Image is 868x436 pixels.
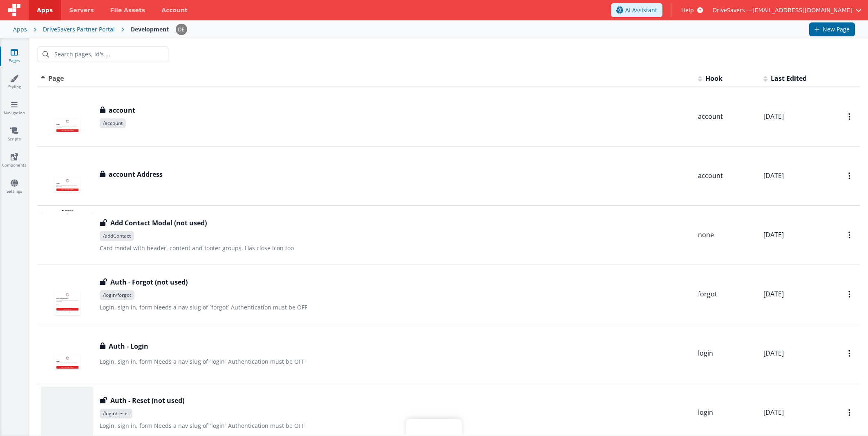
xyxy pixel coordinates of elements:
[100,358,691,366] p: Login, sign in, form Needs a nav slug of `login` Authentication must be OFF
[69,6,94,14] span: Servers
[48,74,64,83] span: Page
[110,277,188,287] h3: Auth - Forgot (not used)
[763,349,784,358] span: [DATE]
[100,303,691,311] p: Login, sign in, form Needs a nav slug of `forgot` Authentication must be OFF
[100,244,691,252] p: Card modal with header, content and footer groups. Has close icon too
[109,105,135,115] h3: account
[809,22,855,36] button: New Page
[100,409,132,418] span: /login/reset
[763,171,784,180] span: [DATE]
[705,74,723,83] span: Hook
[100,231,134,241] span: /addContact
[43,25,115,33] div: DriveSavers Partner Portal
[698,230,757,240] div: none
[611,3,662,17] button: AI Assistant
[843,108,857,125] button: Options
[713,6,861,14] button: DriveSavers — [EMAIL_ADDRESS][DOMAIN_NAME]
[681,6,694,14] span: Help
[843,227,857,243] button: Options
[100,118,126,128] span: /account
[763,408,784,417] span: [DATE]
[100,290,134,300] span: /login/forgot
[100,422,691,430] p: Login, sign in, form Needs a nav slug of `login` Authentication must be OFF
[176,24,187,35] img: c1374c675423fc74691aaade354d0b4b
[698,349,757,358] div: login
[698,408,757,417] div: login
[698,289,757,299] div: forgot
[698,112,757,121] div: account
[713,6,752,14] span: DriveSavers —
[625,6,657,14] span: AI Assistant
[843,286,857,303] button: Options
[752,6,852,14] span: [EMAIL_ADDRESS][DOMAIN_NAME]
[13,25,27,33] div: Apps
[763,230,784,239] span: [DATE]
[763,289,784,298] span: [DATE]
[131,25,169,33] div: Development
[843,404,857,421] button: Options
[698,171,757,180] div: account
[843,167,857,184] button: Options
[109,341,148,351] h3: Auth - Login
[38,47,168,62] input: Search pages, id's ...
[843,345,857,362] button: Options
[406,419,462,436] iframe: Marker.io feedback button
[110,6,145,14] span: File Assets
[763,112,784,121] span: [DATE]
[110,396,184,405] h3: Auth - Reset (not used)
[110,218,207,228] h3: Add Contact Modal (not used)
[37,6,53,14] span: Apps
[109,169,163,179] h3: account Address
[771,74,807,83] span: Last Edited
